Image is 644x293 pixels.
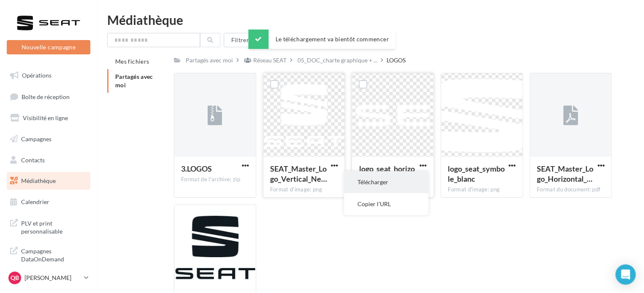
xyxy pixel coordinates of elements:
button: Télécharger [344,171,428,193]
span: Médiathèque [21,177,56,184]
a: Visibilité en ligne [5,109,92,127]
button: Filtrer par [224,33,273,47]
span: Campagnes DataOnDemand [21,245,87,263]
a: PLV et print personnalisable [5,214,92,239]
span: QB [11,274,19,282]
span: Partagés avec moi [115,73,153,89]
span: Mes fichiers [115,58,149,65]
span: logo_seat_horizontal_blanc [359,164,414,183]
span: Contacts [21,156,45,163]
span: 05_DOC_charte graphique + ... [298,56,377,65]
a: Campagnes DataOnDemand [5,242,92,267]
button: Nouvelle campagne [7,40,90,54]
div: Partagés avec moi [186,56,233,65]
span: SEAT_Master_Logo_Vertical_Negativo_RGB [270,164,327,183]
span: Boîte de réception [22,93,70,100]
div: Réseau SEAT [253,56,287,65]
span: 3.LOGOS [181,164,212,173]
div: Open Intercom Messenger [615,264,636,285]
a: Campagnes [5,130,92,148]
div: Format du document: pdf [537,186,605,194]
span: Calendrier [21,198,49,205]
p: [PERSON_NAME] [24,274,81,282]
div: Format d'image: png [448,186,516,194]
a: Contacts [5,151,92,169]
button: Copier l'URL [344,193,428,215]
a: Opérations [5,67,92,84]
span: Visibilité en ligne [23,114,68,121]
div: Format d'image: png [270,186,338,194]
span: logo_seat_symbole_blanc [448,164,505,183]
span: Campagnes [21,135,51,142]
div: LOGOS [387,56,406,65]
span: SEAT_Master_Logo_Horizontal_Negativo_PANTONE [537,164,593,183]
div: Médiathèque [107,13,634,26]
div: Format de l'archive: zip [181,176,249,183]
a: Boîte de réception [5,88,92,106]
a: Médiathèque [5,172,92,190]
a: QB [PERSON_NAME] [7,270,90,286]
span: Opérations [22,72,51,79]
div: Le téléchargement va bientôt commencer [248,30,395,49]
span: PLV et print personnalisable [21,218,87,236]
a: Calendrier [5,193,92,211]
